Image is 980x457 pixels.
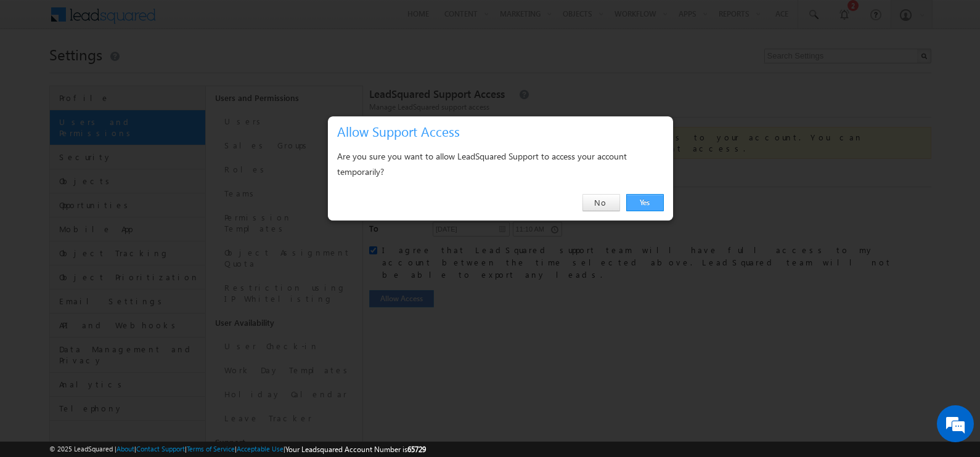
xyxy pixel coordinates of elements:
a: No [582,194,620,211]
a: Yes [626,194,664,211]
a: About [116,445,134,453]
span: © 2025 LeadSquared | | | | | [49,443,426,455]
a: Terms of Service [187,445,235,453]
a: Contact Support [136,445,185,453]
span: 65729 [407,445,426,454]
a: Acceptable Use [237,445,284,453]
span: Your Leadsquared Account Number is [285,445,426,454]
div: Are you sure you want to allow LeadSquared Support to access your account temporarily? [337,148,664,179]
h3: Allow Support Access [337,121,669,142]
